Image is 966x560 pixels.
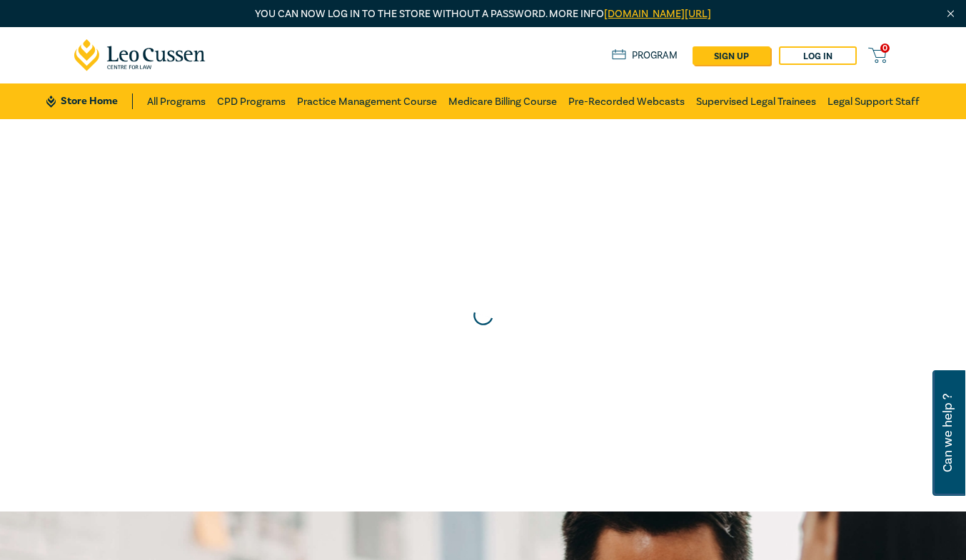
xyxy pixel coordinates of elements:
a: sign up [693,46,770,65]
a: Supervised Legal Trainees [696,83,816,119]
a: Log in [779,46,857,65]
a: All Programs [147,83,206,119]
a: Store Home [46,93,133,109]
a: Pre-Recorded Webcasts [568,83,685,119]
a: Practice Management Course [297,83,437,119]
a: Program [612,48,678,63]
a: Legal Support Staff [827,83,920,119]
span: 0 [880,44,890,53]
img: Close [945,8,957,20]
a: CPD Programs [217,83,286,119]
p: You can now log in to the store without a password. More info [74,6,892,22]
a: [DOMAIN_NAME][URL] [604,7,711,21]
span: Can we help ? [941,379,955,487]
a: Medicare Billing Course [448,83,557,119]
